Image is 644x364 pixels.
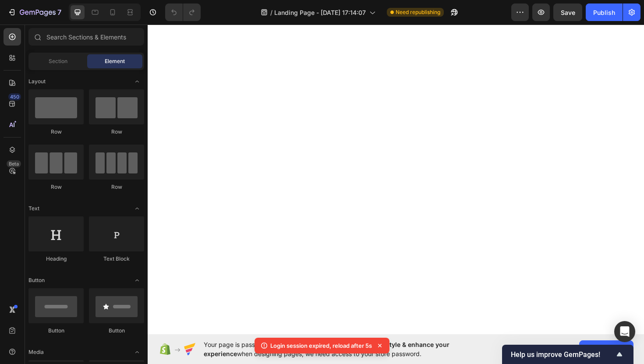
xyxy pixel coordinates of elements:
button: Save [553,4,582,21]
div: Heading [28,255,84,263]
div: Button [28,327,84,335]
div: Row [28,183,84,191]
div: Beta [7,160,21,167]
button: 7 [4,4,65,21]
div: 450 [8,93,21,100]
span: Toggle open [130,273,144,287]
span: / [270,8,272,17]
span: Toggle open [130,74,144,88]
div: Undo/Redo [165,4,201,21]
span: Toggle open [130,201,144,216]
div: Row [28,128,84,136]
span: Landing Page - [DATE] 17:14:07 [274,8,366,17]
div: Publish [593,8,615,17]
button: Show survey - Help us improve GemPages! [511,349,625,360]
div: Row [89,183,144,191]
span: Your page is password protected. To when designing pages, we need access to your store password. [204,340,484,358]
span: Button [28,276,45,284]
div: Open Intercom Messenger [614,321,635,342]
span: Text [28,205,39,212]
div: Row [89,128,144,136]
span: Need republishing [396,8,440,16]
span: Section [49,57,67,65]
div: Text Block [89,255,144,263]
span: Layout [28,78,46,85]
input: Search Sections & Elements [28,28,144,46]
span: Toggle open [130,345,144,359]
span: Element [105,57,125,65]
button: Allow access [579,340,633,358]
span: Media [28,348,44,356]
div: Button [89,327,144,335]
p: 7 [57,7,61,18]
p: Login session expired, reload after 5s [270,341,372,350]
span: Help us improve GemPages! [511,350,614,359]
button: Publish [586,4,623,21]
iframe: Design area [148,24,644,335]
span: Save [561,9,575,16]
